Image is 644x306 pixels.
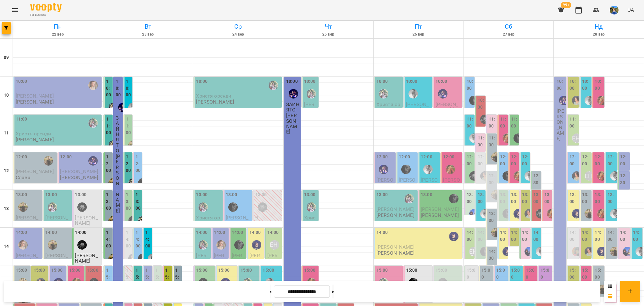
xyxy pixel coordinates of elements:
[408,89,418,99] img: Андрей Головерда
[304,191,316,198] label: 13:00
[491,152,501,162] div: Слава Болбі
[286,78,298,85] label: 10:00
[572,96,581,105] div: Ніколь
[4,167,9,174] h6: 12
[585,96,594,105] div: Андрей Головерда
[525,209,534,218] img: Ніколь
[585,247,594,256] img: Ніколь
[502,133,512,143] img: Маргарита
[511,154,518,167] label: 12:00
[108,216,118,225] img: Слава Болбі
[500,191,507,205] label: 13:00
[60,175,98,180] p: [PERSON_NAME]
[399,177,416,194] span: [PERSON_NAME]
[14,22,102,31] h6: Пн
[234,240,244,250] img: Олег
[48,202,57,212] img: Ткач Христя
[106,191,111,212] label: 13:00
[128,140,138,150] img: Слава Болбі
[375,31,463,37] h6: 26 вер
[423,165,433,174] div: Андрей Головерда
[16,229,27,236] label: 14:00
[284,31,372,37] h6: 25 вер
[406,78,418,85] label: 10:00
[155,267,161,287] label: 15:00
[18,240,28,250] img: Михайло
[60,168,98,174] span: [PERSON_NAME]
[379,89,388,99] div: Ткач Христя
[44,156,53,166] div: Слава Болбі
[196,229,208,236] label: 14:00
[126,154,131,174] label: 12:00
[514,171,523,181] img: Маргарита
[480,115,490,124] div: Козаченко Євгеній
[118,103,128,112] div: Христина Андреєва
[469,96,479,105] div: Олег
[582,191,590,205] label: 13:00
[511,116,518,129] label: 11:00
[376,267,388,274] label: 15:00
[30,3,62,12] img: Voopty Logo
[620,154,628,167] label: 12:00
[569,229,578,243] label: 14:00
[376,177,394,199] span: [PERSON_NAME] (сертифікат)
[491,190,501,200] img: Слава Болбі
[502,209,512,218] img: Олег
[196,267,208,274] label: 15:00
[533,229,540,243] label: 14:00
[269,81,278,90] img: Ткач Христя
[108,140,118,150] img: Ткач Христя
[438,89,447,99] img: Христина Андреєва
[480,171,490,181] img: Ніколь
[165,267,170,287] label: 15:00
[16,116,27,123] label: 11:00
[116,115,119,154] span: ЗАЙНЯТО
[582,229,590,243] label: 14:00
[533,173,540,186] label: 12:30
[404,194,414,203] img: Ткач Христя
[561,2,571,8] span: 99+
[489,135,495,148] label: 11:30
[597,209,607,218] img: Маргарита
[559,96,569,105] img: Христина Андреєва
[522,191,529,205] label: 13:00
[138,216,147,225] img: Ткач Христя
[252,240,261,250] img: Ярослав
[16,78,27,85] label: 10:00
[304,78,316,85] label: 10:00
[126,116,131,136] label: 11:00
[465,31,553,37] h6: 27 вер
[194,22,282,31] h6: Ср
[465,22,553,31] h6: Сб
[379,165,388,174] img: Христина Андреєва
[569,78,578,92] label: 10:00
[536,247,545,256] img: Андрей Головерда
[511,229,518,243] label: 14:00
[572,209,581,218] img: Ярослав
[502,171,512,181] div: Олег
[525,171,534,181] img: Андрей Головерда
[106,116,111,136] label: 11:00
[467,116,473,129] label: 11:00
[16,191,27,198] label: 13:00
[60,154,72,161] label: 12:00
[88,118,98,128] img: Ткач Христя
[4,92,9,99] h6: 10
[77,202,87,212] img: Козаченко Євгеній
[536,209,545,218] img: Козаченко Євгеній
[307,89,316,99] div: Ткач Христя
[284,22,372,31] h6: Чт
[608,191,616,205] label: 13:00
[145,229,151,250] label: 14:00
[406,101,429,113] span: [PERSON_NAME]
[218,267,230,274] label: 15:00
[126,267,131,287] label: 15:00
